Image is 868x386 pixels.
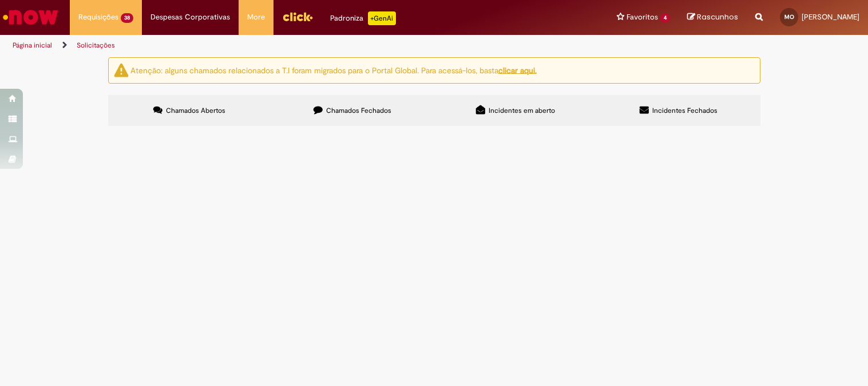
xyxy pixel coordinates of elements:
[13,41,52,50] a: Página inicial
[77,41,115,50] a: Solicitações
[687,12,738,23] a: Rascunhos
[247,11,265,23] span: More
[282,8,313,25] img: click_logo_yellow_360x200.png
[9,35,570,56] ul: Trilhas de página
[1,6,60,29] img: ServiceNow
[166,106,225,115] span: Chamados Abertos
[697,11,738,22] span: Rascunhos
[784,13,794,21] span: MO
[660,13,670,23] span: 4
[326,106,391,115] span: Chamados Fechados
[150,11,230,23] span: Despesas Corporativas
[330,11,396,25] div: Padroniza
[121,13,133,23] span: 38
[130,65,537,75] ng-bind-html: Atenção: alguns chamados relacionados a T.I foram migrados para o Portal Global. Para acessá-los,...
[498,65,537,75] a: clicar aqui.
[368,11,396,25] p: +GenAi
[627,11,658,23] span: Favoritos
[652,106,718,115] span: Incidentes Fechados
[489,106,555,115] span: Incidentes em aberto
[802,12,859,22] span: [PERSON_NAME]
[78,11,118,23] span: Requisições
